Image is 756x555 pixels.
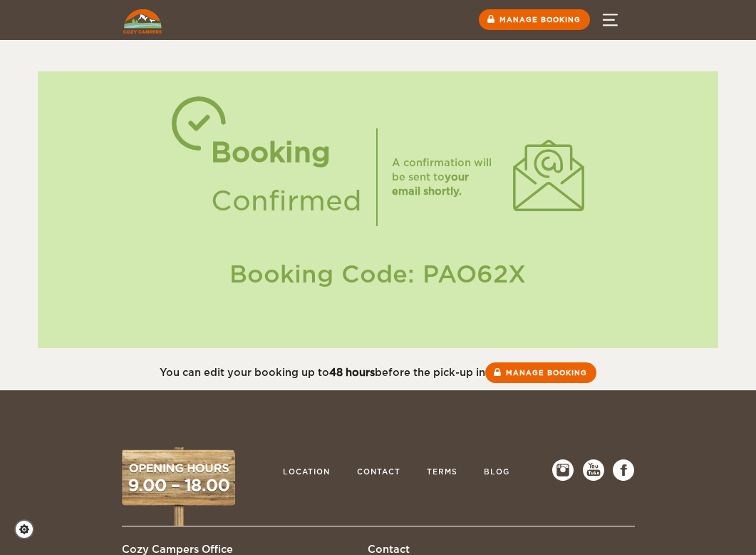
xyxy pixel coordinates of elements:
div: Booking Code: PAO62X [52,258,704,291]
a: Contact [350,459,408,487]
div: A confirmation will be sent to [392,156,499,198]
div: Booking [211,128,362,177]
div: Confirmed [211,177,362,225]
a: Blog [477,459,517,487]
a: Manage booking [485,362,596,383]
img: Cozy Campers [123,9,162,34]
a: Manage booking [479,9,590,30]
a: Location [276,459,337,487]
a: Cookie settings [14,519,43,539]
strong: 48 hours [329,367,375,378]
a: Terms [420,459,465,487]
